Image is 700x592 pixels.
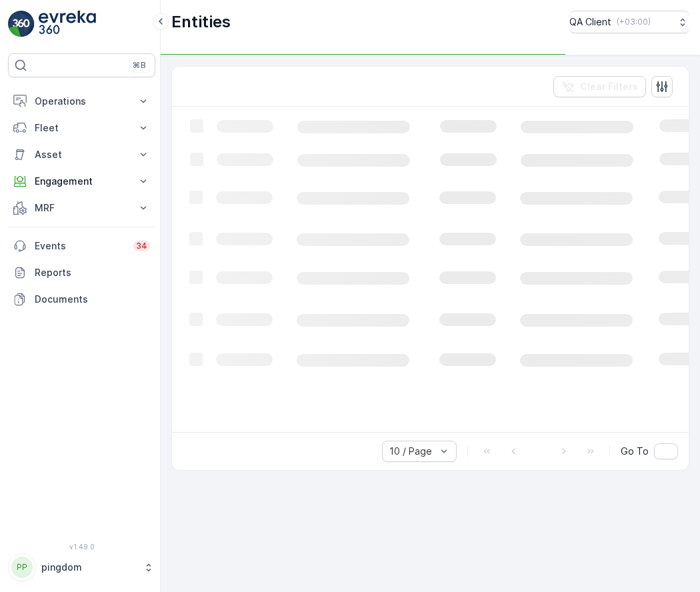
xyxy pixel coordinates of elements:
button: Fleet [8,115,155,141]
button: Clear Filters [553,76,646,97]
button: PPpingdom [8,553,155,581]
p: Asset [35,148,129,161]
p: 34 [136,241,147,251]
a: Reports [8,259,155,286]
span: v 1.49.0 [8,543,155,551]
p: Clear Filters [580,80,638,93]
p: Operations [35,95,129,108]
a: Events34 [8,233,155,259]
p: ( +03:00 ) [617,17,651,27]
p: QA Client [569,15,611,29]
span: Go To [621,445,649,458]
div: PP [11,557,33,578]
button: Engagement [8,168,155,195]
p: Fleet [35,121,129,135]
button: QA Client(+03:00) [569,11,689,33]
p: Events [35,239,125,253]
p: ⌘B [133,60,146,71]
img: logo_light-DOdMpM7g.png [39,11,96,37]
p: MRF [35,201,129,215]
p: Engagement [35,175,129,188]
img: logo [8,11,35,37]
a: Documents [8,286,155,313]
button: Operations [8,88,155,115]
p: pingdom [41,561,137,574]
p: Entities [171,11,231,33]
p: Reports [35,266,150,279]
button: Asset [8,141,155,168]
p: Documents [35,293,150,306]
button: MRF [8,195,155,221]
